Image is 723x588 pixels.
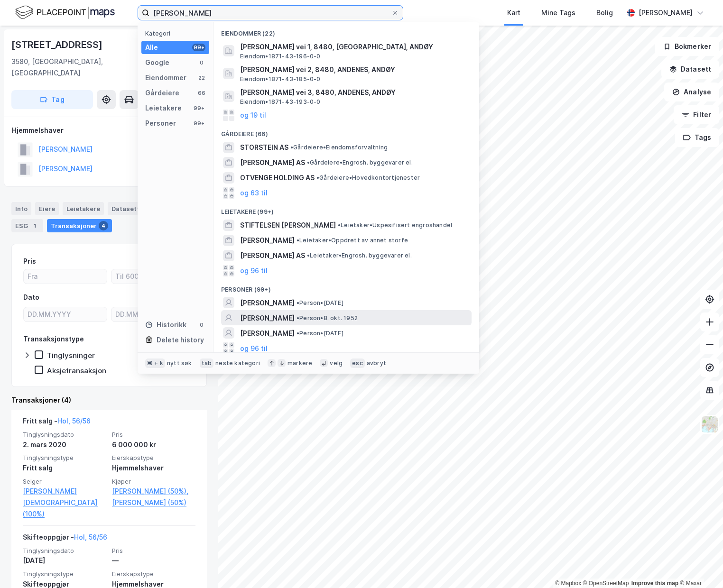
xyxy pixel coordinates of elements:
[297,299,343,307] span: Person • [DATE]
[112,570,195,578] span: Eierskapstype
[555,580,581,587] a: Mapbox
[701,415,719,433] img: Z
[47,366,106,375] div: Aksjetransaksjon
[297,237,408,244] span: Leietaker • Oppdrett av annet storfe
[338,221,341,229] span: •
[149,6,391,20] input: Søk på adresse, matrikkel, gårdeiere, leietakere eller personer
[297,330,343,337] span: Person • [DATE]
[112,478,195,486] span: Kjøper
[240,265,268,276] button: og 96 til
[240,328,295,339] span: [PERSON_NAME]
[145,30,209,37] div: Kategori
[330,359,343,367] div: velg
[23,333,84,345] div: Transaksjonstype
[111,307,195,322] input: DD.MM.YYYY
[596,7,613,18] div: Bolig
[675,128,719,147] button: Tags
[74,533,107,541] a: Hol, 56/56
[112,497,195,508] a: [PERSON_NAME] (50%)
[24,269,107,284] input: Fra
[23,415,91,431] div: Fritt salg -
[316,174,319,181] span: •
[145,57,169,68] div: Google
[198,89,205,97] div: 66
[167,359,192,367] div: nytt søk
[240,342,268,354] button: og 96 til
[23,292,39,303] div: Dato
[11,56,173,79] div: 3580, [GEOGRAPHIC_DATA], [GEOGRAPHIC_DATA]
[240,75,321,83] span: Eiendom • 1871-43-185-0-0
[145,102,182,114] div: Leietakere
[112,547,195,555] span: Pris
[145,72,186,83] div: Eiendommer
[192,44,205,51] div: 99+
[23,431,106,439] span: Tinglysningsdato
[350,358,365,368] div: esc
[11,37,104,52] div: [STREET_ADDRESS]
[23,439,106,450] div: 2. mars 2020
[664,83,719,101] button: Analyse
[192,119,205,127] div: 99+
[290,144,388,151] span: Gårdeiere • Eiendomsforvaltning
[583,580,629,587] a: OpenStreetMap
[111,269,195,284] input: Til 6000000
[99,221,108,230] div: 4
[541,7,575,18] div: Mine Tags
[23,486,106,520] a: [PERSON_NAME][DEMOGRAPHIC_DATA] (100%)
[57,417,91,425] a: Hol, 56/56
[23,478,106,486] span: Selger
[240,98,321,106] span: Eiendom • 1871-43-193-0-0
[213,123,479,140] div: Gårdeiere (66)
[631,580,678,587] a: Improve this map
[240,53,321,60] span: Eiendom • 1871-43-196-0-0
[240,87,468,98] span: [PERSON_NAME] vei 3, 8480, ANDENES, ANDØY
[145,319,186,331] div: Historikk
[240,110,266,121] button: og 19 til
[240,64,468,75] span: [PERSON_NAME] vei 2, 8480, ANDENES, ANDØY
[112,439,195,450] div: 6 000 000 kr
[198,321,205,329] div: 0
[112,454,195,462] span: Eierskapstype
[240,297,295,309] span: [PERSON_NAME]
[307,252,310,259] span: •
[307,252,412,259] span: Leietaker • Engrosh. byggevarer el.
[661,60,719,79] button: Datasett
[240,41,468,53] span: [PERSON_NAME] vei 1, 8480, [GEOGRAPHIC_DATA], ANDØY
[47,219,112,232] div: Transaksjoner
[12,125,206,136] div: Hjemmelshaver
[63,202,104,215] div: Leietakere
[297,299,299,306] span: •
[240,312,295,324] span: [PERSON_NAME]
[198,59,205,66] div: 0
[145,87,179,99] div: Gårdeiere
[240,220,336,231] span: STIFTELSEN [PERSON_NAME]
[23,532,107,547] div: Skifteoppgjør -
[240,187,268,199] button: og 63 til
[240,235,295,246] span: [PERSON_NAME]
[35,202,59,215] div: Eiere
[145,42,158,53] div: Alle
[215,359,260,367] div: neste kategori
[674,105,719,124] button: Filter
[11,219,43,232] div: ESG
[145,358,165,368] div: ⌘ + k
[11,90,93,109] button: Tag
[11,202,31,215] div: Info
[23,547,106,555] span: Tinglysningsdato
[676,542,723,588] div: Kontrollprogram for chat
[240,157,305,168] span: [PERSON_NAME] AS
[15,4,115,21] img: logo.f888ab2527a4732fd821a326f86c7f29.svg
[297,237,299,244] span: •
[23,462,106,474] div: Fritt salg
[157,334,204,346] div: Delete history
[240,250,305,261] span: [PERSON_NAME] AS
[655,37,719,56] button: Bokmerker
[307,159,413,166] span: Gårdeiere • Engrosh. byggevarer el.
[11,395,207,406] div: Transaksjoner (4)
[338,221,452,229] span: Leietaker • Uspesifisert engroshandel
[297,330,299,337] span: •
[367,359,386,367] div: avbryt
[23,555,106,566] div: [DATE]
[639,7,693,18] div: [PERSON_NAME]
[290,144,293,151] span: •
